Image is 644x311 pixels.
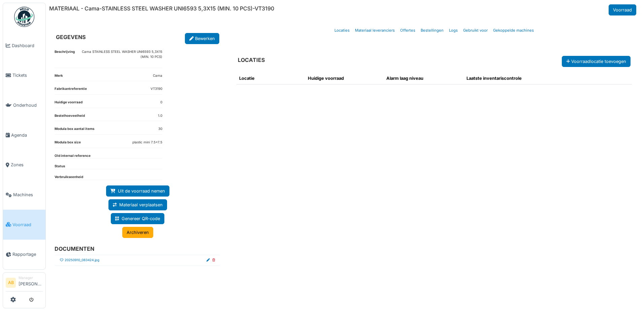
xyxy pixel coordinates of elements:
dt: Fabrikantreferentie [55,87,87,94]
dd: plastic mini 7.5x7.5 [132,140,162,145]
a: Dashboard [3,31,45,61]
h6: MATERIAAL - Cama-STAINLESS STEEL WASHER UNI6593 5,3X15 (MIN. 10 PCS)-VT3190 [49,5,274,12]
a: AB Manager[PERSON_NAME] [6,275,43,291]
dt: Modula box aantal items [55,127,94,134]
button: Voorraadlocatie toevoegen [562,56,631,67]
a: Gekoppelde machines [490,23,537,38]
h6: GEGEVENS [56,34,86,40]
a: 20250910_083424.jpg [65,258,99,263]
a: Onderhoud [3,90,45,120]
a: Locaties [332,23,352,38]
a: Gebruikt voor [460,23,490,38]
a: Materiaal verplaatsen [108,199,167,210]
a: Uit de voorraad nemen [106,185,169,197]
a: Offertes [397,23,418,38]
a: Genereer QR-code [111,213,164,224]
dd: 1.0 [158,113,162,118]
a: Agenda [3,120,45,150]
span: Rapportage [12,251,43,257]
span: Zones [11,162,43,168]
span: Dashboard [12,42,43,49]
p: Cama STAINLESS STEEL WASHER UNI6593 5,3X15 (MIN. 10 PCS) [75,49,162,59]
a: Voorraad [3,210,45,240]
span: Onderhoud [13,102,43,108]
dd: 0 [160,100,162,105]
dt: Modula box size [55,140,81,148]
a: Rapportage [3,240,45,270]
dt: Merk [55,73,63,81]
span: Voorraad [12,221,43,228]
a: Machines [3,180,45,210]
img: Badge_color-CXgf-gQk.svg [14,7,34,27]
h6: DOCUMENTEN [55,246,215,252]
a: Materiaal leveranciers [352,23,397,38]
li: AB [6,278,16,288]
h6: LOCATIES [238,57,265,63]
dt: Beschrijving [55,49,75,67]
dt: Huidige voorraad [55,100,83,108]
th: Alarm laag niveau [384,72,464,84]
a: Zones [3,150,45,180]
a: Bestellingen [418,23,446,38]
dt: Old internal reference [55,153,91,159]
th: Locatie [236,72,305,84]
dd: 30 [158,127,162,132]
th: Laatste inventariscontrole [464,72,578,84]
span: Agenda [11,132,43,138]
dt: Status [55,164,65,169]
a: Logs [446,23,460,38]
li: [PERSON_NAME] [19,275,43,290]
span: Tickets [12,72,43,78]
span: Machines [13,192,43,198]
th: Huidige voorraad [305,72,383,84]
dd: Cama [153,73,162,78]
a: Voorraad [609,4,636,15]
a: Archiveren [122,227,153,238]
dt: Verbruikseenheid [55,175,83,180]
div: Manager [19,275,43,280]
a: Tickets [3,61,45,91]
dt: Bestelhoeveelheid [55,113,85,121]
dd: VT3190 [151,87,162,92]
a: Bewerken [185,33,219,44]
